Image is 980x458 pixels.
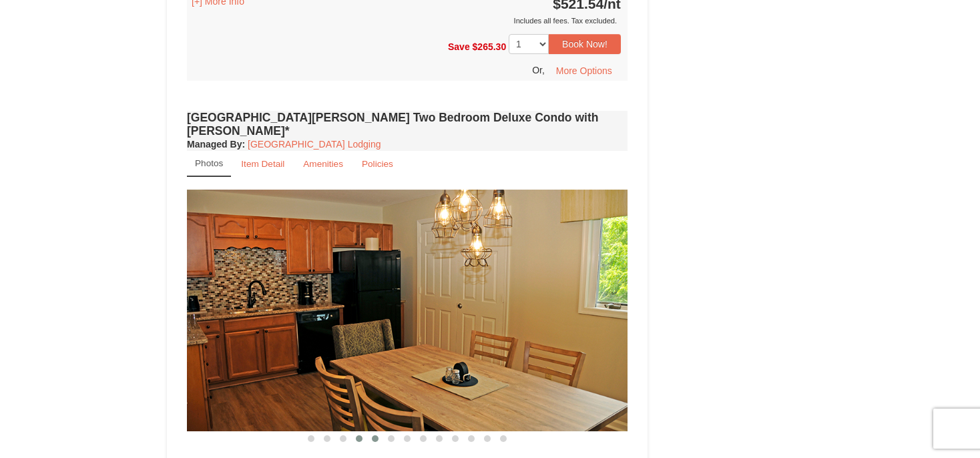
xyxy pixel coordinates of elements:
[195,158,223,168] small: Photos
[294,151,352,177] a: Amenities
[473,41,507,52] span: $265.30
[187,139,245,150] strong: :
[187,151,231,177] a: Photos
[187,139,242,150] span: Managed By
[547,61,621,81] button: More Options
[303,159,343,169] small: Amenities
[353,151,402,177] a: Policies
[448,41,470,52] span: Save
[187,14,621,27] div: Includes all fees. Tax excluded.
[549,34,621,54] button: Book Now!
[241,159,284,169] small: Item Detail
[362,159,393,169] small: Policies
[187,190,628,431] img: 18876286-153-4ecdad8a.jpg
[187,111,628,138] h4: [GEOGRAPHIC_DATA][PERSON_NAME] Two Bedroom Deluxe Condo with [PERSON_NAME]*
[232,151,293,177] a: Item Detail
[248,139,381,150] a: [GEOGRAPHIC_DATA] Lodging
[532,65,545,75] span: Or,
